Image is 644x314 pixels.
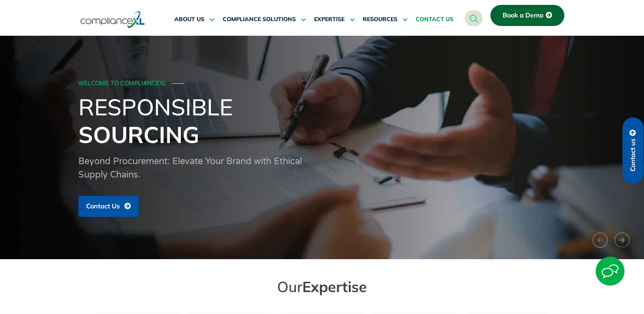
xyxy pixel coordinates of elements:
[172,80,184,87] span: ───
[503,12,543,19] span: Book a Demo
[416,10,453,29] a: CONTACT US
[465,10,483,26] a: navsearch-button
[314,16,345,23] span: EXPERTISE
[86,203,120,210] span: Contact Us
[363,16,397,23] span: RESOURCES
[78,80,564,87] div: WELCOME TO COMPLIANCEXL
[363,10,408,29] a: RESOURCES
[174,16,204,23] span: ABOUT US
[78,156,302,180] span: Beyond Procurement: Elevate Your Brand with Ethical Supply Chains.
[78,93,566,148] h1: Responsible
[416,16,453,23] span: CONTACT US
[80,10,145,29] img: logo-one.svg
[223,16,296,23] span: COMPLIANCE SOLUTIONS
[174,10,215,29] a: ABOUT US
[596,257,624,286] img: Start Chat
[490,5,564,26] a: Book a Demo
[78,120,199,149] span: Sourcing
[223,10,306,29] a: COMPLIANCE SOLUTIONS
[314,10,355,29] a: EXPERTISE
[629,139,637,171] span: Contact us
[302,277,367,296] span: Expertise
[622,117,644,184] a: Contact us
[95,277,550,296] h2: Our
[78,196,139,217] a: Contact Us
